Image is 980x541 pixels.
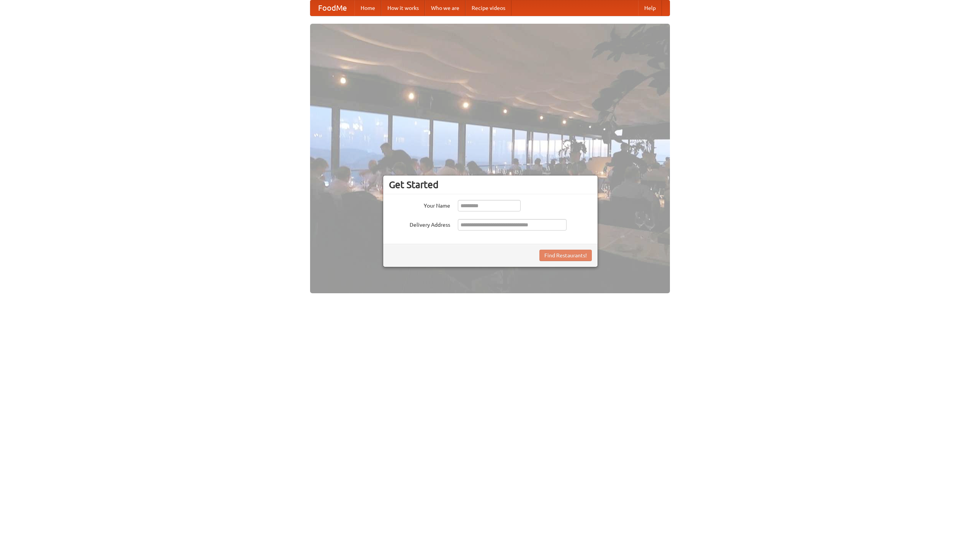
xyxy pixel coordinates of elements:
a: Recipe videos [465,0,511,16]
a: FoodMe [310,0,354,16]
a: Help [638,0,662,16]
a: Who we are [425,0,465,16]
h3: Get Started [389,179,592,190]
label: Your Name [389,200,450,210]
a: How it works [381,0,425,16]
label: Delivery Address [389,219,450,229]
button: Find Restaurants! [539,250,592,261]
a: Home [354,0,381,16]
